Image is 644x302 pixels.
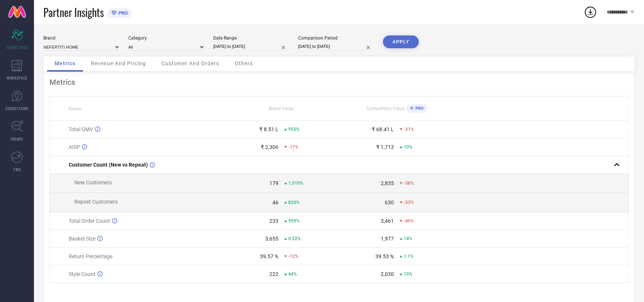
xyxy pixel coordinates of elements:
[404,144,412,150] span: 10%
[288,271,297,277] span: 44%
[584,5,597,19] div: Open download list
[375,253,394,259] div: 39.53 %
[381,236,394,242] div: 1,977
[128,35,204,41] div: Category
[269,218,278,224] div: 233
[298,35,373,41] div: Comparison Period
[55,60,75,66] span: Metrics
[11,136,23,142] span: TRENDS
[69,106,81,112] span: Name
[269,271,278,277] div: 222
[7,75,28,81] span: WORKSPACE
[381,271,394,277] div: 2,030
[69,271,95,277] span: Style Count
[260,253,278,259] div: 39.57 %
[404,218,414,224] span: -40%
[298,43,373,51] input: Select comparison period
[6,44,28,50] span: SCORECARDS
[69,236,95,242] span: Basket Size
[69,144,80,150] span: AISP
[14,167,21,172] span: FWD
[404,200,414,205] span: -33%
[74,199,118,205] span: Repeat Customers
[376,144,394,150] div: ₹ 1,713
[288,254,298,259] span: -12%
[259,126,278,132] div: ₹ 8.51 L
[366,106,404,111] span: Competitors Value
[272,199,278,205] div: 46
[288,218,300,224] span: 959%
[385,199,394,205] div: 630
[413,106,424,111] span: PRO
[288,236,301,241] span: 0.22%
[117,10,128,16] span: PRO
[288,200,300,205] span: 820%
[288,144,298,150] span: -11%
[213,43,289,51] input: Select date range
[69,218,110,224] span: Total Order Count
[269,106,294,111] span: Brand Value
[381,180,394,186] div: 2,835
[49,78,629,87] div: Metrics
[213,35,289,41] div: Date Range
[372,126,394,132] div: ₹ 68.41 L
[381,218,394,224] div: 3,461
[69,126,93,132] span: Total GMV
[6,106,29,111] span: SUGGESTIONS
[74,179,112,185] span: New Customers
[265,236,278,242] div: 3,655
[161,60,219,66] span: Customer And Orders
[91,60,146,66] span: Revenue And Pricing
[288,127,300,132] span: 955%
[69,162,148,168] span: Customer Count (New vs Repeat)
[404,127,414,132] span: -31%
[269,180,278,186] div: 179
[383,35,419,48] button: APPLY
[404,236,412,241] span: 14%
[404,181,414,186] span: -38%
[43,5,104,20] span: Partner Insights
[404,254,413,259] span: 1.1%
[69,253,112,259] span: Return Percentage
[404,271,412,277] span: 10%
[288,181,303,186] span: 1,019%
[261,144,278,150] div: ₹ 2,306
[43,35,119,41] div: Brand
[235,60,253,66] span: Others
